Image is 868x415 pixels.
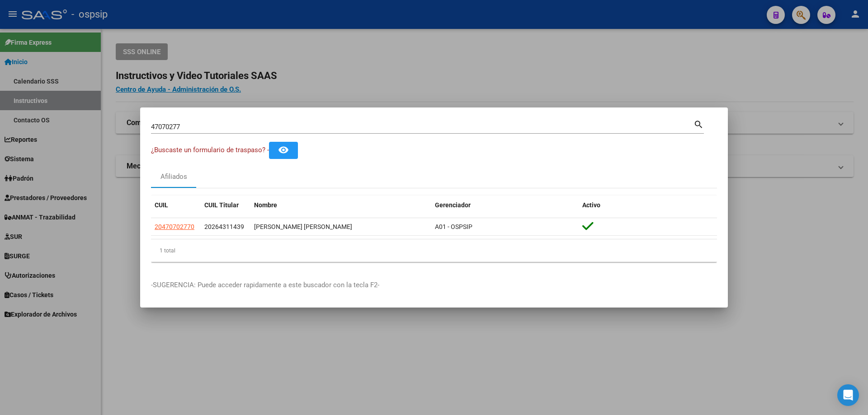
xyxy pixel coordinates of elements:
[254,201,277,209] span: Nombre
[155,201,168,209] span: CUIL
[151,146,269,154] span: ¿Buscaste un formulario de traspaso? -
[431,196,579,215] datatable-header-cell: Gerenciador
[250,196,431,215] datatable-header-cell: Nombre
[204,201,239,209] span: CUIL Titular
[435,201,471,209] span: Gerenciador
[582,201,600,209] span: Activo
[151,196,201,215] datatable-header-cell: CUIL
[151,239,717,262] div: 1 total
[151,280,717,290] p: -SUGERENCIA: Puede acceder rapidamente a este buscador con la tecla F2-
[278,145,289,155] mat-icon: remove_red_eye
[579,196,717,215] datatable-header-cell: Activo
[254,222,428,232] div: [PERSON_NAME] [PERSON_NAME]
[204,223,244,230] span: 20264311439
[160,172,187,182] div: Afiliados
[837,384,859,406] div: Open Intercom Messenger
[155,223,194,230] span: 20470702770
[201,196,250,215] datatable-header-cell: CUIL Titular
[435,223,472,230] span: A01 - OSPSIP
[693,118,704,129] mat-icon: search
